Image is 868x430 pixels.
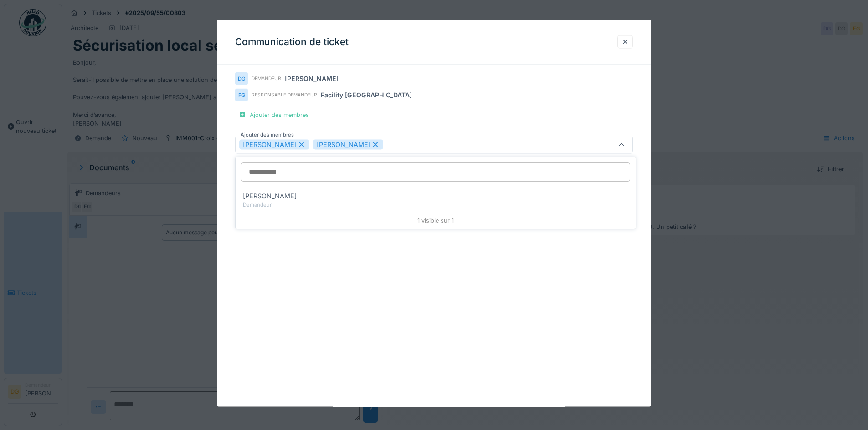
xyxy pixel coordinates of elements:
div: Responsable demandeur [252,91,317,98]
div: Facility [GEOGRAPHIC_DATA] [321,90,412,100]
div: Demandeur [243,201,628,209]
h3: Communication de ticket [235,36,349,48]
div: FG [235,89,248,101]
div: [PERSON_NAME] [285,74,339,83]
div: Demandeur [252,75,281,82]
div: [PERSON_NAME] [313,140,383,150]
label: Ajouter des membres [239,131,296,139]
div: Ajouter des membres [235,109,313,121]
div: [PERSON_NAME] [239,140,309,150]
div: 1 visible sur 1 [236,212,636,228]
div: DG [235,72,248,85]
span: [PERSON_NAME] [243,191,297,201]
